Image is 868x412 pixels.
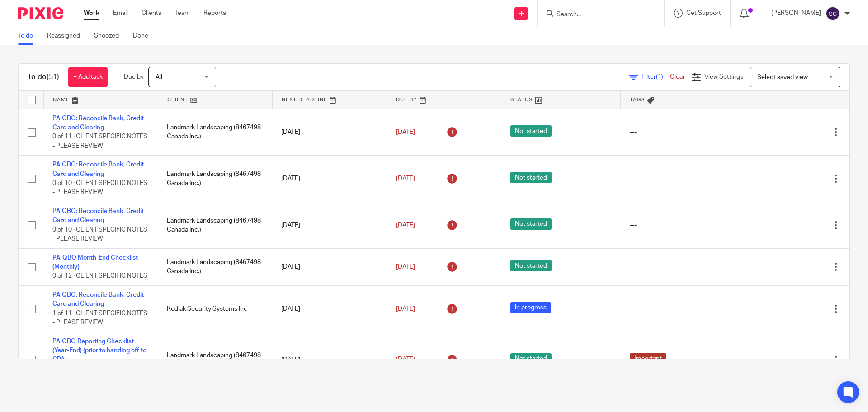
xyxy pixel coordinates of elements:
span: All [156,74,162,81]
span: [DATE] [396,129,415,135]
a: To do [18,27,40,45]
a: Work [84,9,99,18]
span: Important [630,353,666,365]
a: Email [113,9,128,18]
a: PA QBO: Reconcile Bank, Credit Card and Clearing [52,208,144,223]
a: PA QBO: Reconcile Bank, Credit Card and Clearing [52,161,144,177]
span: [DATE] [396,357,415,363]
span: [DATE] [396,306,415,312]
p: [PERSON_NAME] [771,9,821,18]
a: Reports [203,9,226,18]
a: PA-QBO Month-End Checklist (Monthly) [52,255,138,270]
td: [DATE] [272,286,387,332]
span: Not started [510,260,552,271]
td: Landmark Landscaping (8467498 Canada Inc.) [158,156,272,202]
td: Landmark Landscaping (8467498 Canada Inc.) [158,248,272,285]
a: + Add task [68,67,108,87]
span: (1) [656,74,663,80]
span: Tags [630,97,645,102]
span: 1 of 11 · CLIENT SPECIFIC NOTES - PLEASE REVIEW [52,310,147,326]
td: Landmark Landscaping (8467498 Canada Inc.) [158,202,272,249]
td: [DATE] [272,109,387,156]
span: View Settings [704,74,743,80]
span: (51) [47,73,59,81]
a: Reassigned [47,27,87,45]
span: Filter [642,74,670,80]
span: In progress [510,302,551,313]
span: 0 of 12 · CLIENT SPECIFIC NOTES [52,273,147,279]
p: Due by [124,72,144,81]
td: [DATE] [272,248,387,285]
span: Not started [510,353,552,365]
span: [DATE] [396,264,415,270]
span: Not started [510,172,552,183]
div: --- [630,262,726,271]
td: Landmark Landscaping (8467498 Canada Inc.) [158,332,272,388]
div: --- [630,128,726,137]
a: Clear [670,74,685,80]
div: --- [630,304,726,313]
a: PA QBO: Reconcile Bank, Credit Card and Clearing [52,115,144,131]
td: [DATE] [272,156,387,202]
a: Done [133,27,155,45]
td: [DATE] [272,332,387,388]
span: Not started [510,125,552,137]
h1: To do [28,72,59,82]
a: Snoozed [94,27,126,45]
span: 0 of 11 · CLIENT SPECIFIC NOTES - PLEASE REVIEW [52,133,147,149]
td: Kodiak Security Systems Inc [158,286,272,332]
input: Search [556,11,637,19]
img: Pixie [18,7,63,19]
span: [DATE] [396,175,415,182]
a: PA QBO: Reconcile Bank, Credit Card and Clearing [52,292,144,307]
span: Not started [510,218,552,230]
div: --- [630,221,726,230]
span: Get Support [686,10,721,16]
span: 0 of 10 · CLIENT SPECIFIC NOTES - PLEASE REVIEW [52,227,147,242]
a: PA QBO Reporting Checklist (Year-End) (prior to handing off to CPA) [52,338,146,363]
span: 0 of 10 · CLIENT SPECIFIC NOTES - PLEASE REVIEW [52,180,147,196]
div: --- [630,174,726,183]
span: [DATE] [396,222,415,228]
a: Team [175,9,190,18]
a: Clients [142,9,161,18]
td: [DATE] [272,202,387,249]
img: svg%3E [826,6,840,21]
td: Landmark Landscaping (8467498 Canada Inc.) [158,109,272,156]
span: Select saved view [757,74,808,81]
